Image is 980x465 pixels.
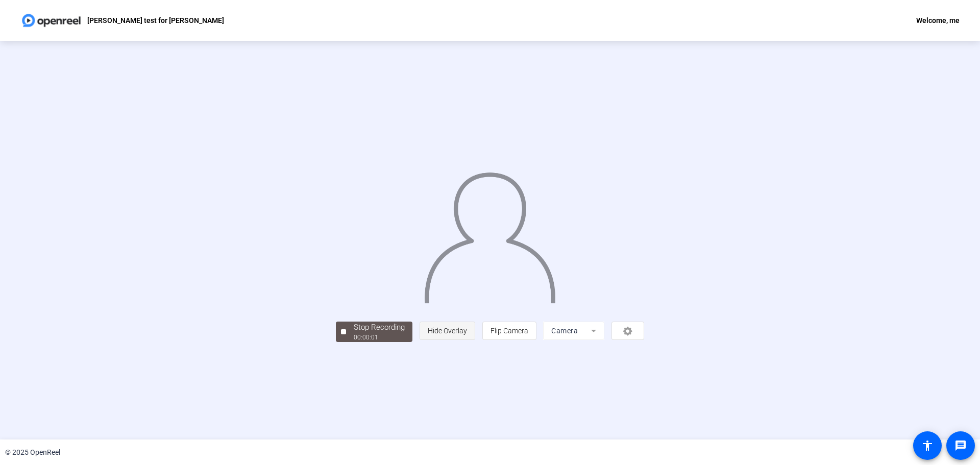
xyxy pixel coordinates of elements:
[482,322,536,340] button: Flip Camera
[423,164,556,303] img: overlay
[420,322,475,340] button: Hide Overlay
[336,322,412,342] button: Stop Recording00:00:01
[916,14,960,27] div: Welcome, me
[20,10,82,31] img: OpenReel logo
[5,447,60,458] div: © 2025 OpenReel
[87,14,224,27] p: [PERSON_NAME] test for [PERSON_NAME]
[354,322,405,333] div: Stop Recording
[921,439,934,452] mat-icon: accessibility
[954,439,967,452] mat-icon: message
[428,327,467,335] span: Hide Overlay
[354,333,405,342] div: 00:00:01
[491,327,528,335] span: Flip Camera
